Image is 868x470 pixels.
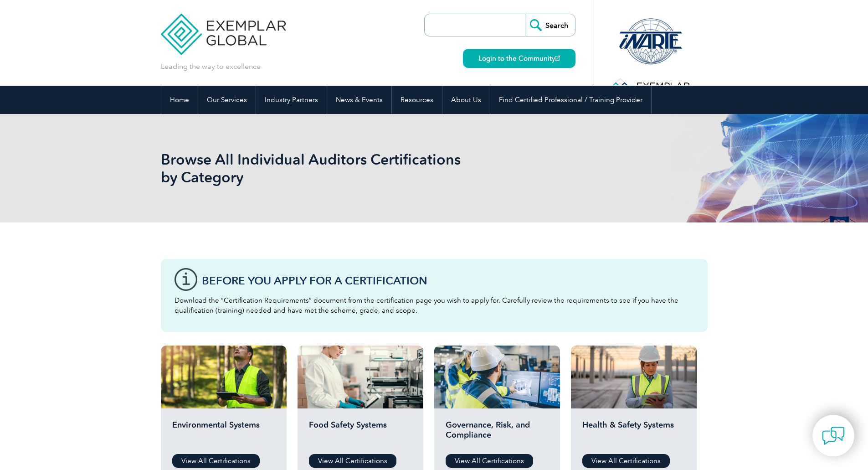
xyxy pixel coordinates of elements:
h2: Food Safety Systems [309,420,412,447]
h3: Before You Apply For a Certification [202,275,694,286]
a: Our Services [198,86,256,114]
a: News & Events [327,86,391,114]
a: View All Certifications [582,454,670,468]
h2: Governance, Risk, and Compliance [446,420,549,447]
h1: Browse All Individual Auditors Certifications by Category [161,150,511,186]
a: About Us [442,86,490,114]
h2: Health & Safety Systems [582,420,685,447]
a: View All Certifications [172,454,260,468]
img: open_square.png [555,56,560,61]
input: Search [525,14,575,36]
img: contact-chat.png [822,424,845,447]
p: Download the “Certification Requirements” document from the certification page you wish to apply ... [175,295,694,315]
a: Login to the Community [463,49,575,68]
a: Resources [392,86,442,114]
a: View All Certifications [309,454,396,468]
a: Home [161,86,198,114]
a: Industry Partners [256,86,327,114]
a: Find Certified Professional / Training Provider [490,86,651,114]
a: View All Certifications [446,454,533,468]
h2: Environmental Systems [172,420,275,447]
p: Leading the way to excellence [161,62,261,72]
